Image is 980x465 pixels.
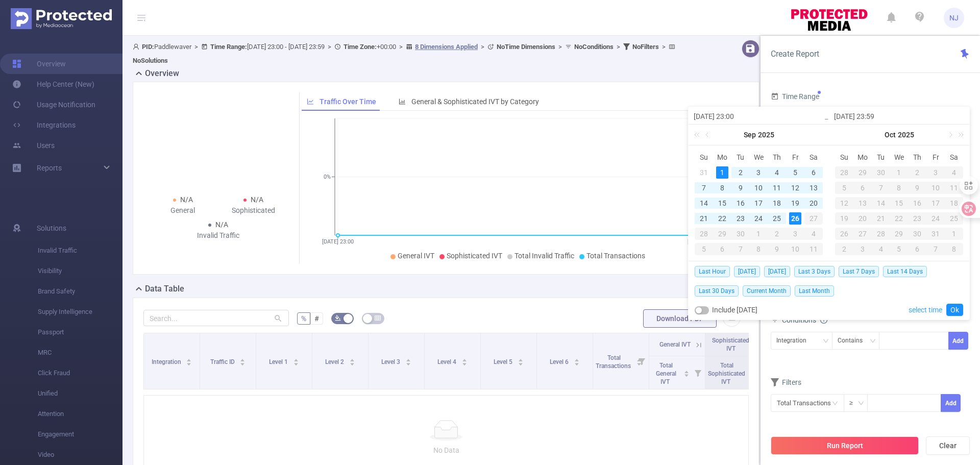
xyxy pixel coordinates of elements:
[908,165,926,180] td: October 2, 2025
[695,300,757,320] div: Include [DATE]
[743,285,791,297] span: Current Month
[731,243,750,255] div: 7
[396,43,406,51] span: >
[835,182,853,194] div: 5
[789,212,801,225] div: 26
[823,338,829,345] i: icon: down
[926,197,945,209] div: 17
[688,238,719,245] tspan: [DATE] 23:59
[890,243,909,255] div: 5
[890,153,909,162] span: We
[713,165,731,180] td: September 1, 2025
[191,43,201,51] span: >
[952,125,966,145] a: Next year (Control + right)
[789,166,801,179] div: 5
[38,322,122,342] span: Passport
[853,197,872,209] div: 13
[555,43,565,51] span: >
[695,195,713,211] td: September 14, 2025
[716,166,728,179] div: 1
[926,182,945,194] div: 10
[411,97,539,106] span: General & Sophisticated IVT by Category
[734,266,760,277] span: [DATE]
[750,211,768,226] td: September 24, 2025
[945,195,963,211] td: October 18, 2025
[926,241,945,257] td: November 7, 2025
[853,150,872,165] th: Mon
[908,197,926,209] div: 16
[698,212,710,225] div: 21
[574,43,614,51] b: No Conditions
[926,195,945,211] td: October 17, 2025
[872,241,890,257] td: November 4, 2025
[853,166,872,179] div: 29
[148,205,218,216] div: General
[883,266,927,277] span: Last 14 Days
[908,243,926,255] div: 6
[926,150,945,165] th: Fri
[786,180,804,195] td: September 12, 2025
[890,195,909,211] td: October 15, 2025
[853,212,872,225] div: 20
[872,243,890,255] div: 4
[750,226,768,241] td: October 1, 2025
[835,150,853,165] th: Sun
[38,261,122,281] span: Visibility
[586,252,645,260] span: Total Transactions
[941,394,961,412] button: Add
[945,166,963,179] div: 4
[768,228,786,240] div: 2
[945,180,963,195] td: October 11, 2025
[872,180,890,195] td: October 7, 2025
[712,337,749,352] span: Sophisticated IVT
[786,243,804,255] div: 10
[38,445,122,465] span: Video
[694,110,824,123] input: Start date
[731,211,750,226] td: September 23, 2025
[835,197,853,209] div: 12
[210,43,247,51] b: Time Range:
[133,43,142,50] i: icon: user
[734,212,747,225] div: 23
[750,228,768,240] div: 1
[807,166,820,179] div: 6
[807,182,820,194] div: 13
[713,211,731,226] td: September 22, 2025
[38,302,122,322] span: Supply Intelligence
[314,314,319,323] span: #
[695,211,713,226] td: September 21, 2025
[478,43,487,51] span: >
[835,153,853,162] span: Su
[768,180,786,195] td: September 11, 2025
[946,304,963,316] a: Ok
[750,243,768,255] div: 8
[757,125,775,145] a: 2025
[908,195,926,211] td: October 16, 2025
[703,125,713,145] a: Previous month (PageUp)
[908,212,926,225] div: 23
[713,150,731,165] th: Mon
[698,166,710,179] div: 31
[776,332,814,349] div: Integration
[835,228,853,240] div: 26
[695,153,713,162] span: Su
[835,243,853,255] div: 2
[218,205,289,216] div: Sophisticated
[795,285,834,297] span: Last Month
[804,226,823,241] td: October 4, 2025
[908,153,926,162] span: Th
[375,315,381,321] i: icon: table
[731,180,750,195] td: September 9, 2025
[908,241,926,257] td: November 6, 2025
[853,180,872,195] td: October 6, 2025
[771,212,783,225] div: 25
[734,182,747,194] div: 9
[945,226,963,241] td: November 1, 2025
[872,182,890,194] div: 7
[768,150,786,165] th: Thu
[731,150,750,165] th: Tue
[659,43,669,51] span: >
[872,228,890,240] div: 28
[858,400,864,407] i: icon: down
[908,226,926,241] td: October 30, 2025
